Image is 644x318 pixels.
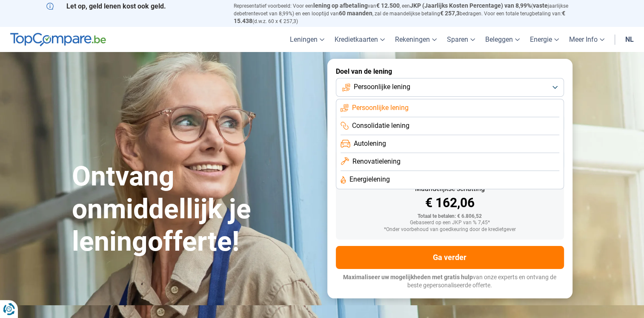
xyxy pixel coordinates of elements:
div: *Onder voorbehoud van goedkeuring door de kredietgever [343,227,557,233]
span: Persoonlijke lening [354,82,410,92]
span: JKP (Jaarlijks Kosten Percentage) van 8,99% [410,2,531,9]
span: Persoonlijke lening [352,103,409,113]
span: Renovatielening [352,157,401,166]
a: nl [620,27,639,52]
a: Sparen [442,27,480,52]
span: 60 maanden [339,10,372,17]
span: Autolening [354,139,386,148]
a: Energie [525,27,564,52]
button: Persoonlijke lening [336,78,564,97]
p: Let op, geld lenen kost ook geld. [46,2,223,10]
div: € 162,06 [343,197,557,209]
label: Doel van de lening [336,67,564,75]
span: € 15.438 [234,10,565,24]
a: Beleggen [480,27,525,52]
span: Consolidatie lening [352,121,409,130]
span: vaste [533,2,548,9]
h1: Ontvang onmiddellijk je leningofferte! [72,160,317,258]
span: Energielening [349,175,390,184]
div: Gebaseerd op een JKP van % 7,45* [343,220,557,226]
span: lening op afbetaling [313,2,368,9]
p: van onze experts en ontvang de beste gepersonaliseerde offerte. [336,273,564,290]
div: Maandelijkse schatting [343,185,557,192]
span: € 257,3 [440,10,460,17]
img: TopCompare [10,33,106,46]
p: Representatief voorbeeld: Voor een van , een ( jaarlijkse debetrentevoet van 8,99%) en een loopti... [234,2,598,25]
a: Meer Info [564,27,610,52]
div: Totaal te betalen: € 6.806,52 [343,214,557,220]
a: Leningen [285,27,329,52]
a: Kredietkaarten [329,27,390,52]
span: € 12.500 [376,2,400,9]
button: Ga verder [336,246,564,269]
a: Rekeningen [390,27,442,52]
span: Maximaliseer uw mogelijkheden met gratis hulp [343,274,473,280]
